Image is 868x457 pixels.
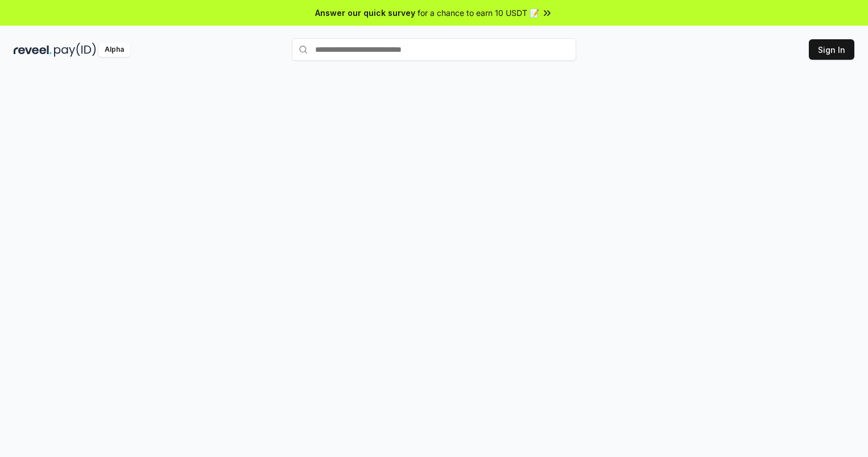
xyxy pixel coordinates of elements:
img: pay_id [54,43,96,57]
span: for a chance to earn 10 USDT 📝 [418,7,539,19]
div: Alpha [98,43,130,57]
img: reveel_dark [14,43,52,57]
span: Answer our quick survey [315,7,415,19]
button: Sign In [809,39,854,60]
